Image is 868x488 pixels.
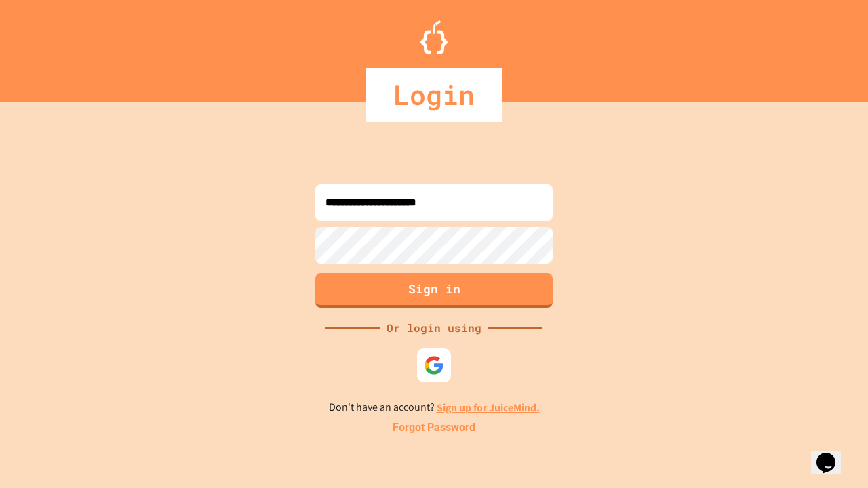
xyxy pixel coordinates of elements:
iframe: chat widget [811,434,854,474]
p: Don't have an account? [329,399,540,416]
img: google-icon.svg [424,355,444,375]
a: Forgot Password [393,420,475,436]
div: Login [366,68,502,122]
button: Sign in [315,273,553,308]
div: Or login using [380,320,488,336]
img: Logo.svg [420,20,448,54]
a: Sign up for JuiceMind. [437,401,540,415]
